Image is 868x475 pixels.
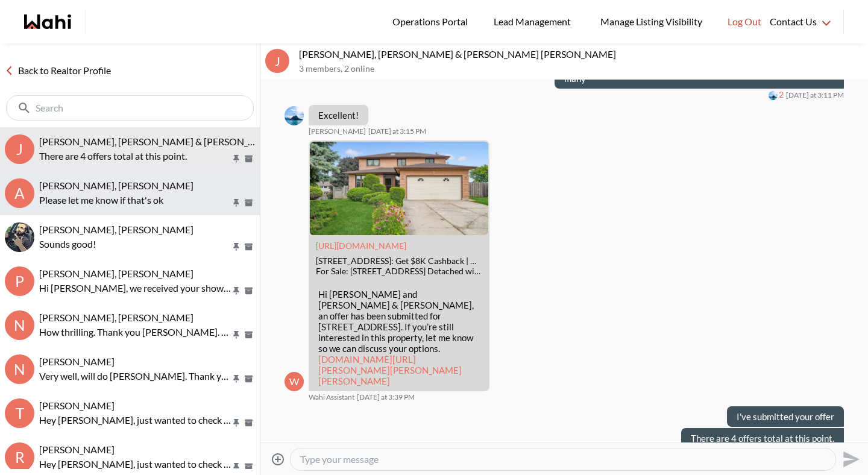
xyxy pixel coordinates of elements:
div: T [5,398,34,428]
div: [STREET_ADDRESS]: Get $8K Cashback | Wahi [316,256,482,266]
div: W [285,372,304,391]
img: S [5,222,34,252]
button: Send [836,445,863,473]
button: Archive [242,330,255,340]
div: Saeid Kanani, Michelle [5,222,34,252]
a: Wahi homepage [24,14,71,29]
p: Sounds good! [39,237,231,251]
span: Lead Management [494,14,575,30]
span: [PERSON_NAME] [39,444,115,455]
p: Hey [PERSON_NAME], just wanted to check in on the ID email and agreement so we can continue to pr... [39,457,231,471]
button: Archive [242,286,255,296]
p: Hi [PERSON_NAME], we received your showing requests - exciting 🎉 . We will be in touch shortly. [39,281,231,295]
p: Excellent! [318,110,359,121]
img: 6 Windstar Pl, Hamilton, ON: Get $8K Cashback | Wahi [310,142,488,235]
button: Pin [231,242,242,252]
button: Pin [231,374,242,384]
img: J [285,106,304,125]
div: N [5,310,34,340]
a: [DOMAIN_NAME][URL][PERSON_NAME][PERSON_NAME][PERSON_NAME] [318,354,462,386]
div: A [5,178,34,208]
div: R [5,442,34,472]
span: Log Out [728,14,761,30]
span: [PERSON_NAME], [PERSON_NAME] & [PERSON_NAME] [PERSON_NAME] [39,136,356,147]
button: Pin [231,330,242,340]
div: N [5,354,34,384]
div: P [5,266,34,296]
p: How thrilling. Thank you [PERSON_NAME]. See you at 7pm [39,325,231,339]
button: Archive [242,198,255,208]
div: J [5,134,34,164]
button: Pin [231,418,242,428]
div: J [265,49,289,73]
button: Pin [231,198,242,208]
span: [PERSON_NAME] [39,400,115,411]
div: Jason Brown [285,106,304,125]
time: 2025-08-27T19:39:12.969Z [357,392,415,402]
button: Archive [242,374,255,384]
p: There are 4 offers total at this point. [39,149,231,163]
button: Pin [231,154,242,164]
time: 2025-08-27T19:11:27.096Z [786,90,844,100]
time: 2025-08-27T19:15:41.133Z [368,127,426,136]
a: Attachment [316,241,406,251]
p: There are 4 offers total at this point. [691,433,834,444]
span: Wahi Assistant [309,392,354,402]
span: [PERSON_NAME] [39,356,115,367]
button: Archive [242,242,255,252]
span: Manage Listing Visibility [597,14,706,30]
button: Pin [231,286,242,296]
button: Pin [231,462,242,472]
div: For Sale: [STREET_ADDRESS] Detached with $8.0K Cashback through Wahi Cashback. View 46 photos, lo... [316,266,482,277]
p: [PERSON_NAME], [PERSON_NAME] & [PERSON_NAME] [PERSON_NAME] [299,48,863,60]
span: [PERSON_NAME] [309,127,366,136]
p: Hi [PERSON_NAME] and [PERSON_NAME] & [PERSON_NAME], an offer has been submitted for [STREET_ADDRE... [318,289,480,386]
span: 2 [779,90,784,100]
img: J [769,91,778,100]
span: [PERSON_NAME], [PERSON_NAME] [39,180,193,191]
span: [PERSON_NAME], [PERSON_NAME] [39,312,193,323]
input: Search [36,102,227,114]
span: [PERSON_NAME], [PERSON_NAME] [39,224,193,235]
button: Archive [242,154,255,164]
button: Archive [242,418,255,428]
button: Archive [242,462,255,472]
textarea: Type your message [300,453,826,465]
p: I've submitted your offer [737,411,834,422]
p: Hey [PERSON_NAME], just wanted to check in and see how things are coming along with [PERSON_NAME]. [39,413,231,427]
span: [PERSON_NAME], [PERSON_NAME] [39,268,193,279]
div: Jason Brown [769,91,778,100]
p: Please let me know if that's ok [39,193,231,207]
span: Operations Portal [392,14,472,30]
p: Very well, will do [PERSON_NAME]. Thank you [39,369,231,383]
p: 3 members , 2 online [299,64,863,74]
